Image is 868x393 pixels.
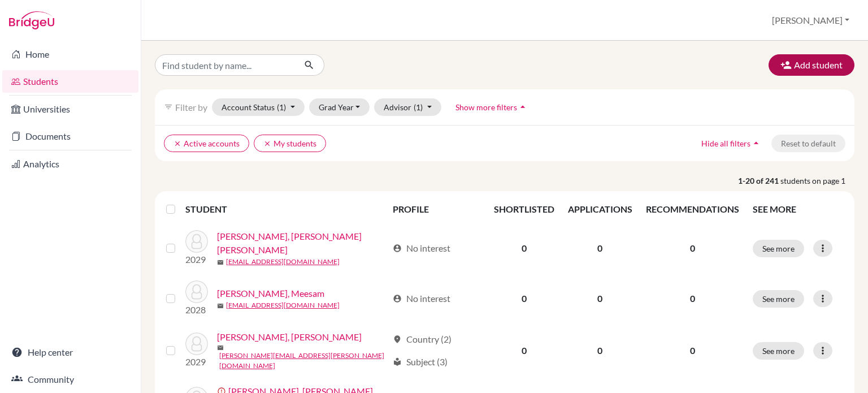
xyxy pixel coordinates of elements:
th: RECOMMENDATIONS [639,196,746,223]
a: Analytics [2,153,138,175]
span: (1) [277,102,286,112]
button: clearMy students [254,135,326,152]
i: clear [173,140,181,148]
span: students on page 1 [780,175,854,187]
button: Hide all filtersarrow_drop_up [692,135,771,152]
i: filter_list [164,102,173,111]
div: Subject (3) [393,355,448,369]
a: Students [2,70,138,93]
button: clearActive accounts [164,135,249,152]
td: 0 [561,274,639,323]
span: location_on [393,335,402,344]
td: 0 [487,323,561,378]
td: 0 [561,223,639,274]
p: 2029 [185,355,208,369]
img: Bridge-U [9,11,54,29]
button: Reset to default [771,135,845,152]
img: Abbas Alskafi, Maryam Mohd Shawqi [185,230,208,253]
span: account_circle [393,294,402,303]
button: Add student [769,54,854,76]
button: See more [753,290,804,308]
td: 0 [487,223,561,274]
span: Hide all filters [701,139,750,148]
input: Find student by name... [155,54,295,76]
img: Abdalla Shehada, Hassan [185,332,208,355]
a: [PERSON_NAME][EMAIL_ADDRESS][PERSON_NAME][DOMAIN_NAME] [219,351,388,371]
p: 0 [646,292,739,305]
i: arrow_drop_up [750,137,762,149]
p: 2029 [185,253,208,266]
th: SHORTLISTED [487,196,561,223]
a: Universities [2,98,138,120]
span: Filter by [175,102,207,113]
button: Show more filtersarrow_drop_up [446,98,538,116]
strong: 1-20 of 241 [738,175,780,187]
span: mail [217,344,224,351]
th: APPLICATIONS [561,196,639,223]
a: Community [2,368,138,391]
a: Documents [2,125,138,148]
a: [PERSON_NAME], [PERSON_NAME] [PERSON_NAME] [217,230,388,257]
button: [PERSON_NAME] [767,10,854,31]
a: [EMAIL_ADDRESS][DOMAIN_NAME] [226,300,340,310]
span: account_circle [393,244,402,253]
span: mail [217,303,224,309]
a: Home [2,43,138,66]
i: arrow_drop_up [517,101,528,113]
span: (1) [414,102,423,112]
span: mail [217,259,224,266]
i: clear [263,140,271,148]
div: No interest [393,292,450,305]
div: Country (2) [393,332,452,346]
th: STUDENT [185,196,386,223]
a: [PERSON_NAME], Meesam [217,287,324,300]
div: No interest [393,241,450,255]
span: Show more filters [455,102,517,112]
button: See more [753,240,804,257]
button: Account Status(1) [212,98,305,116]
a: [PERSON_NAME], [PERSON_NAME] [217,330,362,344]
p: 0 [646,344,739,357]
button: Grad Year [309,98,370,116]
a: Help center [2,341,138,364]
td: 0 [561,323,639,378]
p: 0 [646,241,739,255]
td: 0 [487,274,561,323]
th: SEE MORE [746,196,850,223]
button: See more [753,342,804,360]
img: Abbass Shaikh, Meesam [185,280,208,303]
a: [EMAIL_ADDRESS][DOMAIN_NAME] [226,257,340,267]
button: Advisor(1) [374,98,441,116]
th: PROFILE [386,196,487,223]
p: 2028 [185,303,208,317]
span: local_library [393,357,402,366]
